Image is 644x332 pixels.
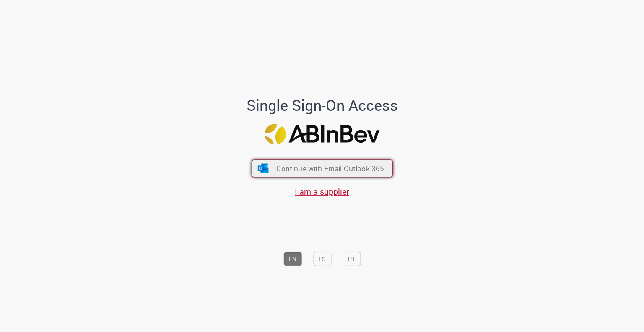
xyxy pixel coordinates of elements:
img: ícone Azure/Microsoft 360 [257,164,269,173]
img: Logo ABInBev [265,124,379,144]
h1: Single Sign-On Access [206,97,439,114]
span: Continue with Email Outlook 365 [276,163,384,173]
button: ES [313,252,331,266]
button: EN [283,252,302,266]
a: I am a supplier [295,186,349,197]
button: ícone Azure/Microsoft 360 Continue with Email Outlook 365 [252,159,393,177]
button: PT [343,252,361,266]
